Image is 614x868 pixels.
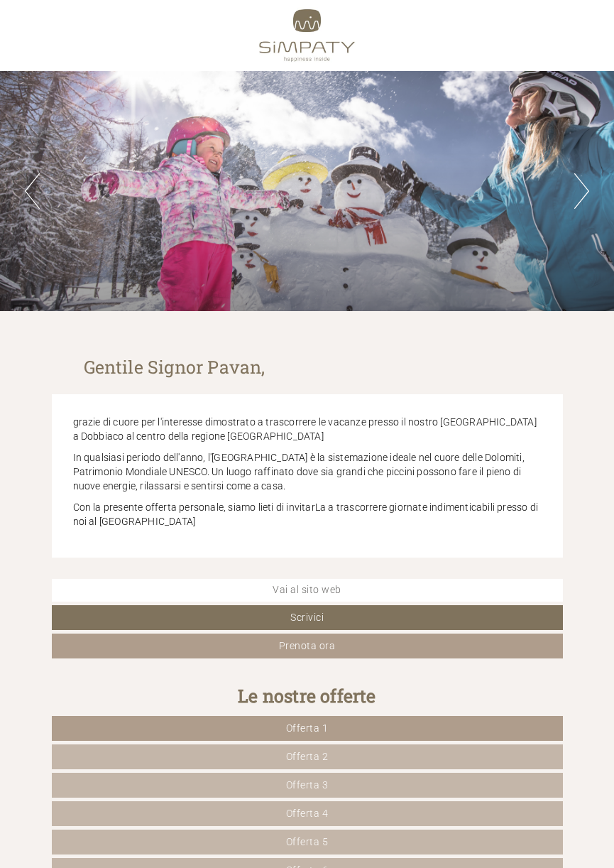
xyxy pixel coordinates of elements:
[73,501,542,529] p: Con la presente offerta personale, siamo lieti di invitarLa a trascorrere giornate indimenticabil...
[52,634,563,658] a: Prenota ora
[73,451,542,494] p: In qualsiasi periodo dell'anno, l'[GEOGRAPHIC_DATA] è la sistemazione ideale nel cuore delle Dolo...
[286,751,329,762] span: Offerta 2
[73,416,542,444] p: grazie di cuore per l'interesse dimostrato a trascorrere le vacanze presso il nostro [GEOGRAPHIC_...
[286,836,329,847] span: Offerta 5
[52,605,563,630] a: Scrivici
[25,173,40,209] button: Previous
[84,357,265,377] h1: Gentile Signor Pavan,
[52,579,563,602] a: Vai al sito web
[286,779,329,791] span: Offerta 3
[574,173,589,209] button: Next
[52,683,563,709] div: Le nostre offerte
[286,722,329,734] span: Offerta 1
[286,808,329,819] span: Offerta 4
